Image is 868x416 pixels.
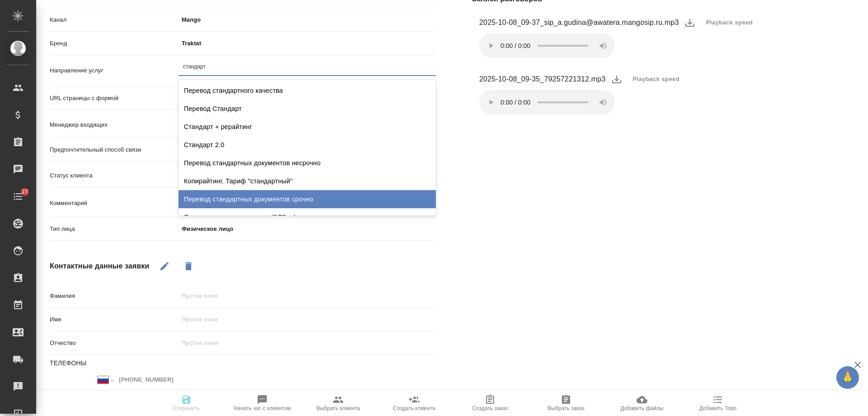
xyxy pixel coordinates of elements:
[16,187,33,196] span: 27
[701,13,759,33] button: Playback
[116,373,195,386] input: Пустое поле
[179,136,436,154] div: Стандарт 2.0
[50,292,179,301] p: Фамилия
[179,336,436,349] input: Пустое поле
[50,359,436,368] h6: Телефоны
[50,261,149,272] h4: Контактные данные заявки
[179,81,436,100] div: Перевод стандартного качества
[479,33,615,58] audio: Ваш браузер не поддерживает элемент .
[173,405,200,411] span: Сохранить
[679,12,701,33] button: download
[154,255,175,277] button: Редактировать
[50,225,179,234] p: Тип лица
[234,405,291,411] span: Начать чат с клиентом
[50,66,179,75] p: Направление услуг
[836,366,859,389] button: 🙏
[680,391,756,416] button: Добавить Todo
[50,339,179,348] p: Отчество
[50,15,179,24] p: Канал
[50,39,179,48] p: Бренд
[393,405,435,411] span: Создать клиента
[224,391,300,416] button: Начать чат с клиентом
[699,405,736,411] span: Добавить Todo
[2,185,34,208] a: 27
[179,190,436,208] div: Перевод стандартных документов срочно
[179,221,350,237] div: Физическое лицо
[479,90,615,115] audio: Ваш браузер не поддерживает элемент .
[179,36,436,51] div: Traktat
[633,75,680,84] span: Playback speed
[179,313,436,326] input: Пустое поле
[50,120,179,129] p: Менеджер входящих
[479,74,606,85] figcaption: 2025-10-08_09-35_79257221312.mp3
[706,18,753,27] span: Playback speed
[179,12,436,28] div: Mango
[50,94,179,103] p: URL страницы с формой
[452,391,528,416] button: Создать заказ
[179,118,436,136] div: Стандарт + рерайтинг
[528,391,604,416] button: Выбрать заказ
[472,405,508,411] span: Создать заказ
[604,391,680,416] button: Добавить файлы
[148,391,224,416] button: Сохранить
[179,154,436,172] div: Перевод стандартных документов несрочно
[620,405,663,411] span: Добавить файлы
[50,171,179,180] p: Статус клиента
[606,68,627,90] button: download
[479,17,679,28] figcaption: 2025-10-08_09-37_sip_a.gudina@awatera.mangosip.ru.mp3
[178,255,199,277] button: Удалить
[179,289,436,302] input: Пустое поле
[547,405,584,411] span: Выбрать заказ
[50,315,179,324] p: Имя
[50,199,179,208] p: Комментарий
[316,405,360,411] span: Выбрать клиента
[300,391,376,416] button: Выбрать клиента
[179,100,436,118] div: Перевод Стандарт
[627,69,685,89] button: Playback
[376,391,452,416] button: Создать клиента
[50,145,179,154] p: Предпочтительный способ связи
[179,208,436,226] div: Проверка верстки стандарт (DTPqa)
[840,368,855,387] span: 🙏
[179,172,436,190] div: Копирайтинг. Тариф "стандартный"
